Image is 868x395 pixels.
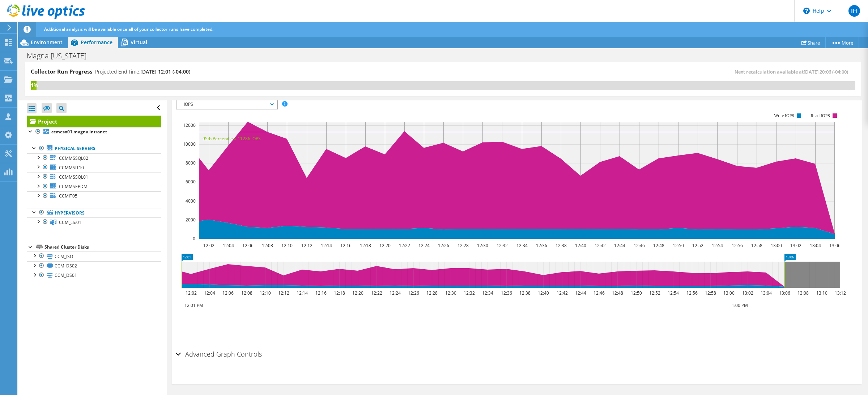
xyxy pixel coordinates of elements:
h4: Projected End Time: [95,68,190,76]
span: Next recalculation available at [735,68,852,75]
h2: Advanced Graph Controls [176,347,262,361]
text: 12:10 [281,242,293,249]
a: CCM_DS02 [27,261,161,271]
text: 6000 [186,179,196,185]
span: [DATE] 20:06 (-04:00) [804,68,848,75]
text: 12:24 [390,290,401,296]
text: 12:12 [301,242,312,249]
text: 12:02 [203,242,214,249]
span: IOPS [180,100,273,109]
text: 13:00 [723,290,735,296]
text: 12:30 [445,290,456,296]
text: 95th Percentile = 11286 IOPS [203,136,261,142]
span: CCMMSIT10 [59,165,84,171]
text: 12:18 [360,242,371,249]
text: 12:08 [262,242,273,249]
div: 1% [31,81,37,89]
text: 12:28 [458,242,469,249]
span: CCMIT05 [59,193,77,199]
text: 0 [193,236,195,242]
text: 8000 [186,160,196,166]
text: 12:20 [352,290,363,296]
a: CCM_ISO [27,251,161,261]
a: Share [796,37,826,48]
text: 12:54 [712,242,723,249]
text: 12:12 [278,290,289,296]
text: 2000 [186,217,196,223]
span: Performance [81,39,112,46]
text: Write IOPS [774,113,794,118]
text: 12:32 [497,242,508,249]
a: CCMMSSQL02 [27,153,161,163]
b: ccmesx01.magna.intranet [51,129,107,135]
text: 12:34 [516,242,528,249]
text: 12:28 [426,290,438,296]
span: Environment [31,39,63,46]
text: 12:06 [222,290,234,296]
a: ccmesx01.magna.intranet [27,127,161,137]
text: 12000 [183,122,196,128]
text: 12:46 [634,242,645,249]
svg: \n [803,8,810,14]
a: CCMIT05 [27,191,161,201]
text: 13:02 [742,290,753,296]
text: 13:10 [816,290,827,296]
text: 12:48 [612,290,623,296]
text: 4000 [186,198,196,204]
text: 12:22 [399,242,410,249]
text: 12:56 [686,290,698,296]
text: 12:30 [477,242,488,249]
text: 13:06 [779,290,790,296]
text: 12:26 [438,242,449,249]
text: 12:36 [501,290,512,296]
a: More [825,37,859,48]
text: 12:38 [519,290,531,296]
text: 12:08 [241,290,252,296]
a: CCM_clu01 [27,217,161,227]
text: 12:44 [614,242,625,249]
text: 12:40 [538,290,549,296]
text: 12:50 [673,242,684,249]
span: [DATE] 12:01 (-04:00) [140,68,190,75]
text: 12:58 [705,290,716,296]
span: CCM_clu01 [59,219,81,225]
text: 12:14 [321,242,332,249]
text: 12:26 [408,290,419,296]
text: 12:10 [260,290,271,296]
a: Physical Servers [27,144,161,153]
text: 12:18 [334,290,345,296]
text: 12:42 [557,290,568,296]
a: CCMMSSQL01 [27,172,161,182]
text: 12:52 [692,242,703,249]
span: Virtual [131,39,147,46]
span: IH [848,5,860,17]
text: 13:04 [761,290,772,296]
text: 12:52 [649,290,660,296]
text: 13:04 [810,242,821,249]
text: 13:08 [797,290,809,296]
text: 12:36 [536,242,547,249]
text: 13:06 [829,242,841,249]
text: 12:16 [340,242,352,249]
span: CCMMSSQL01 [59,174,88,180]
text: 12:48 [653,242,664,249]
text: 12:50 [631,290,642,296]
a: Hypervisors [27,208,161,217]
span: CCMMSSQL02 [59,155,88,161]
a: CCMMSEPDM [27,182,161,191]
text: 12:34 [482,290,493,296]
text: 12:56 [732,242,743,249]
text: 12:44 [575,290,586,296]
text: 12:40 [575,242,586,249]
text: 12:24 [418,242,430,249]
text: 12:46 [593,290,605,296]
text: Read IOPS [811,113,830,118]
text: 12:06 [242,242,254,249]
text: 12:58 [751,242,762,249]
text: 12:38 [556,242,567,249]
a: CCMMSIT10 [27,163,161,172]
text: 12:02 [186,290,197,296]
text: 12:14 [297,290,308,296]
text: 13:12 [835,290,846,296]
text: 12:20 [379,242,391,249]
